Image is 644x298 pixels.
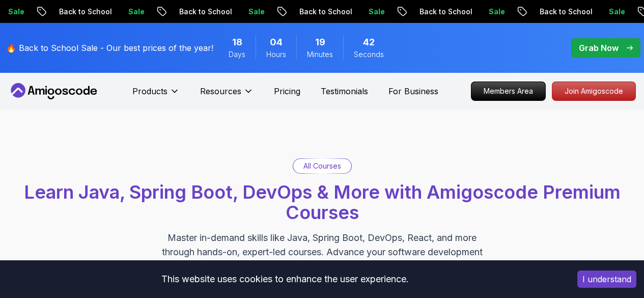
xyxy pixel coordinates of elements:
span: 42 Seconds [363,35,375,49]
span: Days [229,49,245,60]
p: All Courses [303,161,341,171]
button: Accept cookies [577,270,636,288]
div: This website uses cookies to enhance the user experience. [8,268,562,290]
p: Master in-demand skills like Java, Spring Boot, DevOps, React, and more through hands-on, expert-... [151,231,493,274]
span: 18 Days [232,35,242,49]
button: Products [132,85,180,105]
p: Sale [481,7,513,17]
a: Pricing [274,85,300,97]
p: Members Area [471,82,545,100]
p: Back to School [531,7,601,17]
span: Minutes [307,49,333,60]
button: Resources [200,85,254,105]
a: Members Area [471,82,546,101]
span: Hours [266,49,286,60]
p: Back to School [171,7,240,17]
p: 🔥 Back to School Sale - Our best prices of the year! [6,42,213,54]
span: Learn Java, Spring Boot, DevOps & More with Amigoscode Premium Courses [24,181,621,224]
p: Products [132,85,167,97]
a: For Business [388,85,438,97]
p: Back to School [291,7,360,17]
p: Resources [200,85,241,97]
span: 19 Minutes [315,35,325,49]
p: Back to School [411,7,481,17]
p: Sale [120,7,153,17]
p: Back to School [51,7,120,17]
p: Join Amigoscode [552,82,635,100]
a: Join Amigoscode [552,82,636,101]
span: 4 Hours [270,35,283,49]
p: Sale [360,7,393,17]
p: Sale [601,7,633,17]
p: Grab Now [579,42,619,54]
p: Sale [240,7,273,17]
span: Seconds [354,49,384,60]
a: Testimonials [321,85,368,97]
